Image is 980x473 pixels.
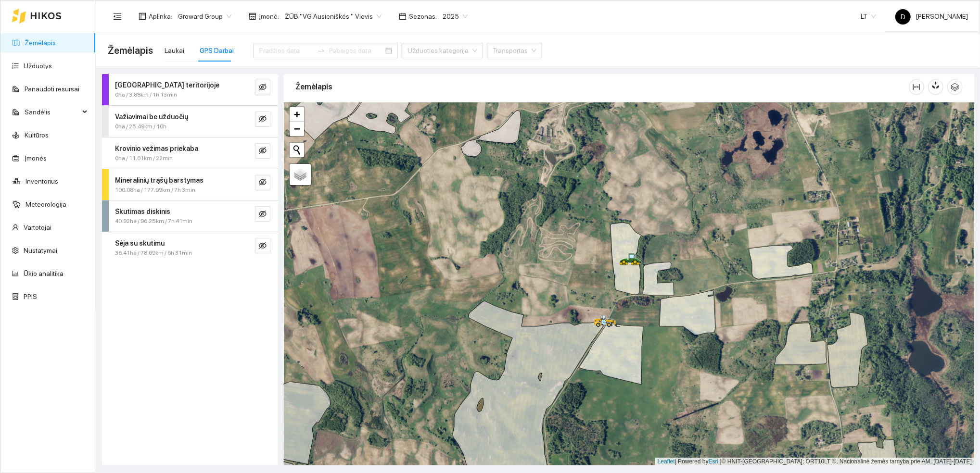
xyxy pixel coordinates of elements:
[255,143,270,159] button: eye-invisible
[259,210,267,219] span: eye-invisible
[290,143,304,157] button: Initiate a new search
[178,9,231,24] span: Groward Group
[259,147,267,156] span: eye-invisible
[25,85,79,93] a: Panaudoti resursai
[25,131,49,139] a: Kultūros
[115,176,204,184] strong: Mineralinių trąšų barstymas
[255,80,270,95] button: eye-invisible
[259,115,267,124] span: eye-invisible
[259,242,267,251] span: eye-invisible
[24,293,37,300] a: PPIS
[658,458,675,465] a: Leaflet
[290,122,304,136] a: Zoom out
[909,79,924,95] button: column-width
[102,74,278,105] div: [GEOGRAPHIC_DATA] teritorijoje0ha / 3.88km / 1h 13mineye-invisible
[102,232,278,263] div: Sėja su skutimu36.41ha / 78.69km / 6h 31mineye-invisible
[318,47,325,54] span: swap-right
[290,164,311,185] a: Layers
[115,154,173,163] span: 0ha / 11.01km / 22min
[895,12,968,20] span: [PERSON_NAME]
[901,9,905,25] span: D
[255,175,270,190] button: eye-invisible
[259,83,267,92] span: eye-invisible
[259,45,314,56] input: Pradžios data
[24,270,64,277] a: Ūkio analitika
[294,123,300,135] span: −
[259,11,279,22] span: Įmonė :
[139,12,146,20] span: layout
[113,12,122,21] span: menu-fold
[115,90,177,100] span: 0ha / 3.88km / 1h 13min
[108,7,127,26] button: menu-fold
[399,12,407,20] span: calendar
[909,83,924,91] span: column-width
[255,238,270,253] button: eye-invisible
[115,208,170,215] strong: Skutimas diskinis
[318,47,325,54] span: to
[329,45,383,56] input: Pabaigos data
[108,43,153,58] span: Žemėlapis
[102,106,278,137] div: Važiavimai be užduočių0ha / 25.49km / 10heye-invisible
[255,112,270,127] button: eye-invisible
[709,458,719,465] a: Esri
[25,39,56,47] a: Žemėlapis
[25,177,58,185] a: Inventorius
[285,9,382,24] span: ŽŪB "VG Ausieniškės " Vievis
[165,45,184,56] div: Laukai
[25,154,47,162] a: Įmonės
[255,206,270,222] button: eye-invisible
[115,113,188,121] strong: Važiavimai be užduočių
[115,145,198,152] strong: Krovinio vežimas priekaba
[115,239,165,247] strong: Sėja su skutimu
[115,249,192,258] span: 36.41ha / 78.69km / 6h 31min
[294,108,300,120] span: +
[295,73,909,100] div: Žemėlapis
[115,122,166,131] span: 0ha / 25.49km / 10h
[149,11,172,22] span: Aplinka :
[655,458,974,466] div: | Powered by © HNIT-[GEOGRAPHIC_DATA]; ORT10LT ©, Nacionalinė žemės tarnyba prie AM, [DATE]-[DATE]
[115,217,192,226] span: 40.92ha / 96.25km / 7h 41min
[24,62,52,70] a: Užduotys
[25,102,79,122] span: Sandėlis
[24,224,51,231] a: Vartotojai
[249,12,256,20] span: shop
[290,107,304,122] a: Zoom in
[25,200,66,208] a: Meteorologija
[102,137,278,169] div: Krovinio vežimas priekaba0ha / 11.01km / 22mineye-invisible
[259,178,267,187] span: eye-invisible
[102,200,278,232] div: Skutimas diskinis40.92ha / 96.25km / 7h 41mineye-invisible
[102,169,278,200] div: Mineralinių trąšų barstymas100.08ha / 177.99km / 7h 3mineye-invisible
[200,45,234,56] div: GPS Darbai
[115,81,219,89] strong: [GEOGRAPHIC_DATA] teritorijoje
[443,9,468,24] span: 2025
[115,186,195,195] span: 100.08ha / 177.99km / 7h 3min
[861,9,876,24] span: LT
[24,247,57,254] a: Nustatymai
[720,458,722,465] span: |
[409,11,437,22] span: Sezonas :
